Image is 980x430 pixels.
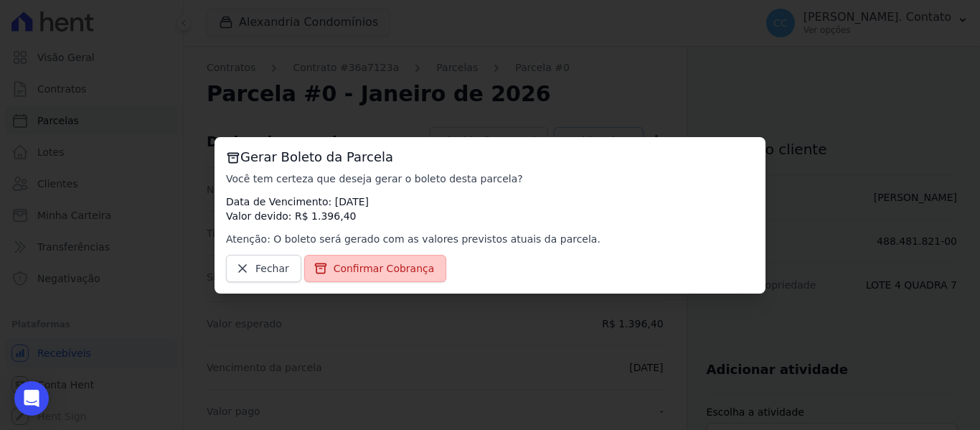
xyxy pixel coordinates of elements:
[255,261,289,276] span: Fechar
[226,195,754,223] p: Data de Vencimento: [DATE] Valor devido: R$ 1.396,40
[226,149,754,166] h3: Gerar Boleto da Parcela
[226,255,301,282] a: Fechar
[226,172,754,186] p: Você tem certeza que deseja gerar o boleto desta parcela?
[304,255,447,282] a: Confirmar Cobrança
[14,381,49,416] div: Open Intercom Messenger
[226,232,754,246] p: Atenção: O boleto será gerado com as valores previstos atuais da parcela.
[334,261,435,276] span: Confirmar Cobrança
